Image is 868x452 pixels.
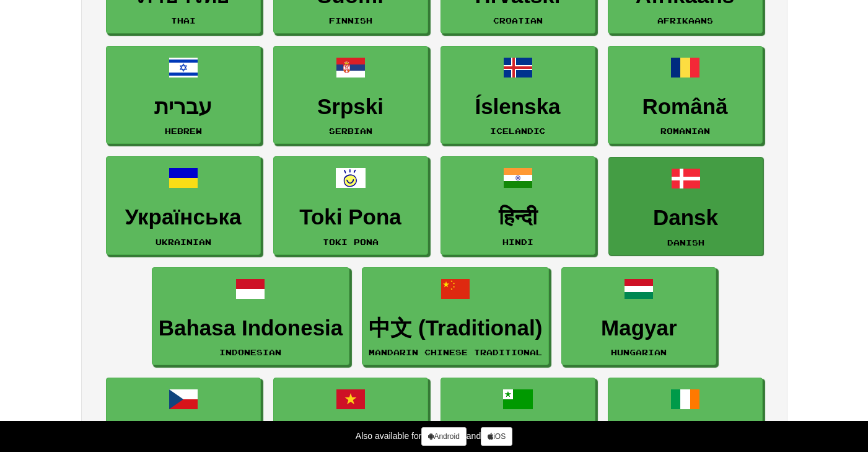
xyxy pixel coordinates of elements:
a: हिन्दीHindi [441,156,595,255]
a: iOS [481,427,512,446]
a: DanskDanish [608,157,763,255]
small: Mandarin Chinese Traditional [369,348,542,357]
h3: Íslenska [447,95,589,119]
a: 中文 (Traditional)Mandarin Chinese Traditional [362,267,549,366]
h3: עברית [113,95,254,119]
small: Serbian [329,126,372,135]
small: Romanian [660,126,710,135]
small: Croatian [493,16,543,25]
a: RomânăRomanian [608,46,763,144]
h3: Magyar [568,316,709,340]
a: ÍslenskaIcelandic [441,46,595,144]
a: MagyarHungarian [561,267,716,366]
h3: Toki Pona [280,205,421,229]
small: Hungarian [611,348,667,357]
a: עבריתHebrew [106,46,261,144]
a: Bahasa IndonesiaIndonesian [152,267,350,366]
a: Toki PonaToki Pona [273,156,428,255]
h3: Română [615,95,756,119]
h3: हिन्दी [447,205,589,229]
h3: 中文 (Traditional) [369,316,542,340]
h3: Українська [113,205,254,229]
h3: Dansk [615,206,756,230]
small: Finnish [329,16,372,25]
h3: Srpski [280,95,421,119]
a: Android [421,427,466,446]
small: Hebrew [165,126,202,135]
small: Danish [667,238,704,247]
small: Afrikaans [657,16,713,25]
h3: Bahasa Indonesia [159,316,343,340]
a: УкраїнськаUkrainian [106,156,261,255]
small: Toki Pona [323,237,379,246]
small: Indonesian [219,348,281,357]
small: Icelandic [490,126,545,135]
small: Hindi [502,237,533,246]
small: Ukrainian [156,237,211,246]
a: SrpskiSerbian [273,46,428,144]
small: Thai [171,16,196,25]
